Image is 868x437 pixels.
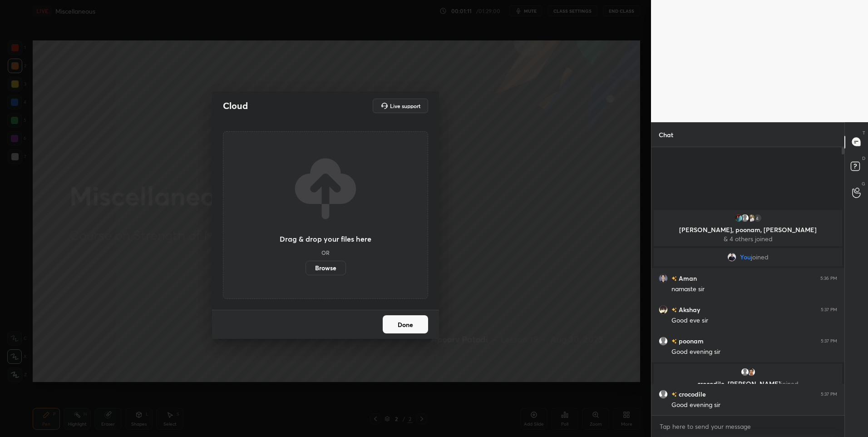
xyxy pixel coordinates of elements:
h6: Akshay [677,305,700,314]
img: 3 [734,214,743,223]
img: 3a38f146e3464b03b24dd93f76ec5ac5.jpg [727,253,736,262]
img: default.png [740,367,750,377]
div: Good evening sir [671,348,837,357]
span: joined [781,379,799,388]
div: Good eve sir [671,316,837,325]
div: 4 [753,214,762,223]
span: You [740,253,751,261]
img: bb273ed81f604b29973a29a84a59657c.png [659,305,668,314]
p: D [862,155,865,162]
img: no-rating-badge.077c3623.svg [671,276,677,281]
div: 5:37 PM [821,338,837,343]
p: Chat [651,123,681,147]
img: 23ed6be6ecc540efb81ffd16f1915107.jpg [659,273,668,283]
button: Done [383,315,428,333]
span: joined [751,253,769,261]
div: grid [651,208,844,415]
p: [PERSON_NAME], poonam, [PERSON_NAME] [659,226,837,233]
div: 5:37 PM [821,307,837,312]
div: 5:37 PM [821,391,837,397]
h5: Live support [390,103,420,109]
p: & 4 others joined [659,235,837,243]
p: crocodile, [PERSON_NAME] [659,380,837,387]
img: default.png [659,336,668,345]
img: 38cc586e98444ad490d525779bd7ffec.jpg [747,367,756,377]
img: default.png [740,214,750,223]
h6: Aman [677,273,697,283]
p: T [863,129,865,136]
p: G [862,180,865,187]
div: 5:36 PM [820,275,837,281]
h6: crocodile [677,389,706,399]
h3: Drag & drop your files here [280,235,371,243]
img: no-rating-badge.077c3623.svg [671,308,677,313]
div: namaste sir [671,285,837,294]
img: no-rating-badge.077c3623.svg [671,339,677,344]
h2: Cloud [223,100,248,112]
img: b85ef000e20047b0a410e600e28f0247.15690187_3 [747,214,756,223]
div: Good evening sir [671,401,837,410]
img: no-rating-badge.077c3623.svg [671,392,677,397]
h6: poonam [677,336,704,346]
img: default.png [659,389,668,398]
h5: OR [321,250,330,255]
